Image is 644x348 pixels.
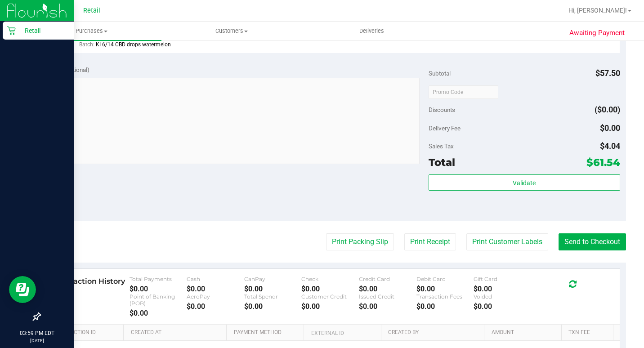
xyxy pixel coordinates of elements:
div: $0.00 [187,285,244,293]
p: Retail [16,25,70,36]
a: Customers [161,22,301,40]
div: $0.00 [359,285,416,293]
div: AeroPay [187,293,244,300]
input: Promo Code [429,85,498,99]
inline-svg: Retail [7,26,16,35]
div: Issued Credit [359,293,416,300]
span: Validate [513,179,536,187]
div: Cash [187,276,244,282]
button: Print Receipt [404,233,456,250]
div: $0.00 [301,285,359,293]
div: Gift Card [474,276,531,282]
span: $61.54 [586,156,620,169]
iframe: Resource center [9,276,36,303]
div: Total Payments [130,276,187,282]
th: External ID [304,325,381,341]
span: $57.50 [595,68,620,78]
span: Total [429,156,455,169]
button: Send to Checkout [559,233,626,250]
button: Validate [429,174,620,191]
div: Point of Banking (POB) [130,293,187,307]
div: CanPay [244,276,302,282]
a: Amount [492,329,558,336]
div: Check [301,276,359,282]
p: [DATE] [4,337,70,344]
button: Print Customer Labels [466,233,548,250]
span: $0.00 [600,123,620,133]
div: $0.00 [244,285,302,293]
a: Txn Fee [568,329,609,336]
span: Hi, [PERSON_NAME]! [568,7,627,14]
span: Sales Tax [429,143,454,150]
button: Print Packing Slip [326,233,394,250]
a: Payment Method [234,329,300,336]
div: $0.00 [187,302,244,311]
span: Awaiting Payment [569,28,625,38]
div: $0.00 [474,302,531,311]
span: Retail [83,7,100,14]
span: Delivery Fee [429,125,461,132]
div: Voided [474,293,531,300]
div: $0.00 [130,285,187,293]
a: Created By [388,329,480,336]
div: Debit Card [416,276,474,282]
span: Batch: [79,41,94,48]
div: $0.00 [130,309,187,317]
div: Total Spendr [244,293,302,300]
div: Credit Card [359,276,416,282]
div: Customer Credit [301,293,359,300]
a: Transaction ID [53,329,120,336]
div: $0.00 [301,302,359,311]
a: Purchases [22,22,161,40]
span: Subtotal [429,70,451,77]
span: Discounts [429,102,455,118]
div: Transaction Fees [416,293,474,300]
div: $0.00 [416,285,474,293]
span: ($0.00) [595,105,620,114]
a: Created At [131,329,223,336]
p: 03:59 PM EDT [4,329,70,337]
div: $0.00 [244,302,302,311]
div: $0.00 [416,302,474,311]
span: Customers [162,27,301,35]
span: KI 6/14 CBD drops watermelon [96,41,171,48]
div: $0.00 [474,285,531,293]
div: $0.00 [359,302,416,311]
span: Purchases [22,27,161,35]
span: $4.04 [600,141,620,151]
